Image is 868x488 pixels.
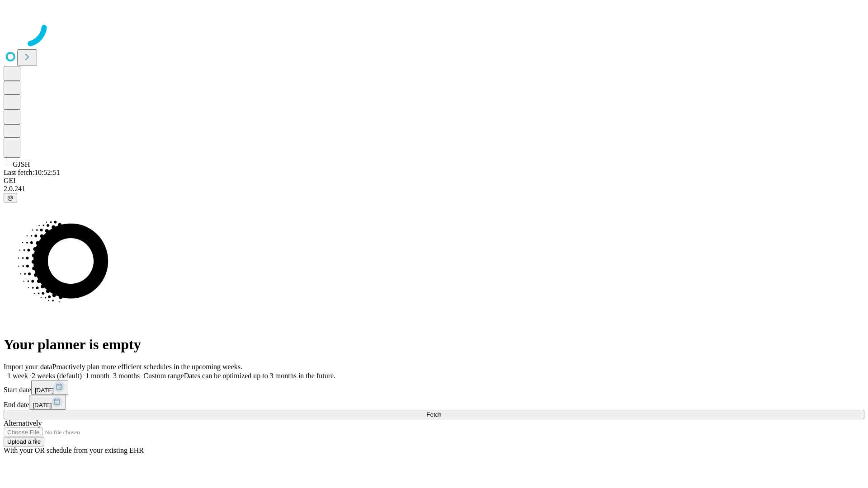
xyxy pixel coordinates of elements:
[4,446,144,454] span: With your OR schedule from your existing EHR
[35,387,54,394] span: [DATE]
[85,372,109,380] span: 1 month
[7,372,28,380] span: 1 week
[31,380,68,395] button: [DATE]
[4,363,52,371] span: Import your data
[33,402,52,408] span: [DATE]
[4,419,42,427] span: Alternatively
[32,372,82,380] span: 2 weeks (default)
[4,185,864,193] div: 2.0.241
[143,372,184,380] span: Custom range
[29,395,66,410] button: [DATE]
[4,169,60,176] span: Last fetch: 10:52:51
[7,194,14,201] span: @
[4,437,44,446] button: Upload a file
[4,336,864,353] h1: Your planner is empty
[184,372,335,380] span: Dates can be optimized up to 3 months in the future.
[4,177,864,185] div: GEI
[4,193,17,202] button: @
[113,372,140,380] span: 3 months
[426,411,441,418] span: Fetch
[13,160,30,168] span: GJSH
[52,363,242,371] span: Proactively plan more efficient schedules in the upcoming weeks.
[4,410,864,419] button: Fetch
[4,395,864,410] div: End date
[4,380,864,395] div: Start date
